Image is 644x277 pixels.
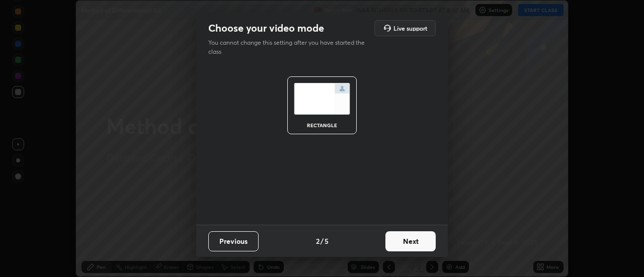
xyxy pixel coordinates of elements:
h4: 5 [325,236,329,246]
h2: Choose your video mode [208,22,324,35]
button: Previous [208,231,259,251]
h4: 2 [316,236,319,246]
p: You cannot change this setting after you have started the class [208,38,371,56]
h5: Live support [393,25,427,31]
div: rectangle [302,123,342,128]
button: Next [385,231,436,251]
img: normalScreenIcon.ae25ed63.svg [294,83,350,115]
h4: / [320,236,324,246]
